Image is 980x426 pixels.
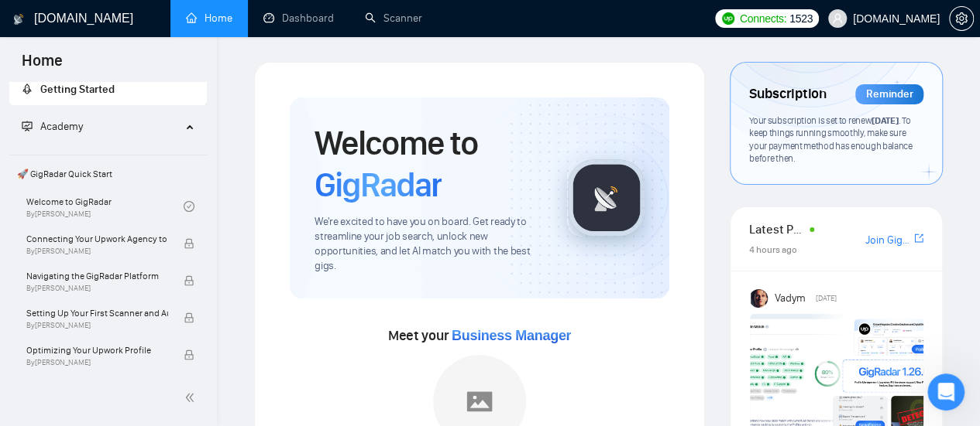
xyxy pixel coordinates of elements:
a: export [914,231,923,246]
span: Connects: [740,10,786,27]
span: user [832,13,843,24]
span: GigRadar [315,164,442,206]
a: searchScanner [365,12,422,25]
span: lock [184,349,194,360]
div: • 12 нед. назад [91,125,177,141]
div: Mariia [55,240,88,256]
span: [DATE] [872,114,898,126]
h1: Welcome to [315,122,542,206]
span: export [914,232,923,244]
span: By [PERSON_NAME] [26,284,168,293]
span: fund-projection-screen [22,121,33,131]
span: Optimizing Your Upwork Profile [26,343,168,358]
img: Profile image for AI Assistant from GigRadar 📡 [18,167,49,198]
span: lock [184,312,194,323]
img: Vadym [751,289,769,308]
span: lock [184,275,194,286]
a: setting [949,12,974,25]
span: By [PERSON_NAME] [26,247,168,256]
span: Navigating the GigRadar Platform [26,268,168,284]
span: Connecting Your Upwork Agency to GigRadar [26,231,168,247]
div: • 16 нед. назад [188,182,273,199]
div: Mariia [55,68,88,84]
img: Profile image for Mariia [18,224,49,255]
span: 1523 [789,10,813,27]
div: Mariia [55,125,88,141]
span: Latest Posts from the GigRadar Community [749,220,805,239]
img: logo [13,7,24,32]
button: Помощь [207,284,310,346]
span: Home [9,49,75,82]
a: Welcome to GigRadarBy[PERSON_NAME] [26,189,184,223]
a: dashboardDashboard [263,12,334,25]
span: lock [184,238,194,249]
div: AI Assistant from GigRadar 📡 [55,182,185,199]
a: Join GigRadar Slack Community [865,232,911,249]
span: 🚀 GigRadar Quick Start [11,158,205,189]
a: homeHome [186,12,232,25]
img: Profile image for Mariia [18,110,49,141]
span: check-circle [184,201,194,212]
span: Главная [28,322,74,333]
div: • 9 нед. назад [91,68,170,84]
div: Reminder [855,84,923,104]
span: Your subscription is set to renew . To keep things running smoothly, make sure your payment metho... [749,114,913,165]
span: Помощь [235,322,281,333]
span: Meet your [388,327,571,344]
h1: Чат [139,6,174,32]
span: Do you still need help with this? I can assist you further or connect you to one of my teammates. [55,168,583,180]
img: gigradar-logo.png [568,159,645,237]
span: Vadym [775,290,806,307]
span: double-left [184,390,200,405]
span: rocket [22,83,33,94]
span: Academy [22,120,83,133]
span: Academy [40,120,83,133]
img: upwork-logo.png [722,12,734,25]
span: By [PERSON_NAME] [26,321,168,330]
span: Чат [144,322,167,333]
li: Getting Started [9,74,207,105]
iframe: Intercom live chat [927,373,965,411]
span: Getting Started [40,83,115,96]
span: We're excited to have you on board. Get ready to streamline your job search, unlock new opportuni... [315,215,542,274]
span: Business Manager [452,328,571,343]
span: 4 hours ago [749,244,797,255]
span: By [PERSON_NAME] [26,358,168,367]
span: [DATE] [815,291,836,305]
button: Отправить сообщение [60,237,250,268]
button: Чат [103,284,206,346]
img: Profile image for Mariia [18,53,49,83]
button: setting [949,6,974,31]
span: Subscription [749,81,826,107]
span: Setting Up Your First Scanner and Auto-Bidder [26,305,168,321]
span: setting [950,12,973,25]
